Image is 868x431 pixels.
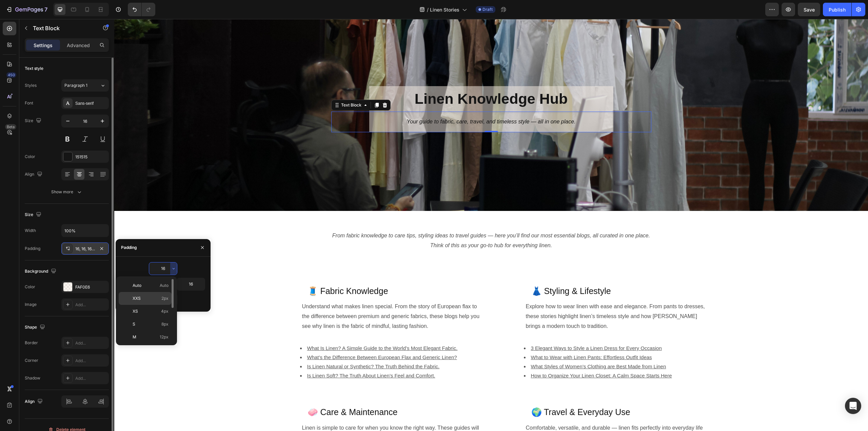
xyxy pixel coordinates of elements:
[161,295,169,301] span: 2px
[75,375,107,381] div: Add...
[218,214,536,219] i: From fabric knowledge to care tips, styling ideas to travel guides — here you’ll find our most es...
[25,323,46,332] div: Shape
[149,262,177,275] input: Auto
[25,186,109,198] button: Show more
[25,284,35,290] div: Color
[430,6,459,13] span: Linen Stories
[25,228,36,234] div: Width
[193,345,325,350] a: Is Linen Natural or Synthetic? The Truth Behind the Fabric.
[823,3,851,16] button: Publish
[193,387,376,399] h2: 🧼 Care & Maintenance
[160,334,169,340] span: 12px
[114,19,868,431] iframe: Design area
[482,6,493,13] span: Draft
[44,5,47,14] p: 7
[62,224,108,237] input: Auto
[417,335,538,341] a: What to Wear with Linen Pants: Effortless Outfit Ideas
[416,266,599,278] h2: 👗 Styling & Lifestyle
[225,83,249,89] div: Text Block
[829,6,846,13] div: Publish
[25,267,58,276] div: Background
[25,301,37,308] div: Image
[34,42,53,49] p: Settings
[177,278,205,290] input: Auto
[193,354,321,359] a: Is Linen Soft? The Truth About Linen’s Feel and Comfort.
[161,308,169,314] span: 4px
[121,244,137,251] div: Padding
[427,6,429,13] span: /
[193,335,343,341] a: What’s the Difference Between European Flax and Generic Linen?
[75,284,107,290] div: FAF0E6
[417,354,558,359] a: How to Organize Your Linen Closet: A Calm Space Starts Here
[417,326,548,332] a: 3 Elegant Ways to Style a Linen Dress for Every Occasion
[188,283,370,312] p: Understand what makes linen special. From the story of European flax to the difference between pr...
[292,100,461,105] i: Your guide to fabric, care, travel, and timeless style — all in one place.
[316,223,438,229] i: Think of this as your go-to hub for everything linen.
[6,72,16,78] div: 450
[64,82,87,89] span: Paragraph 1
[75,302,107,308] div: Add...
[25,246,40,252] div: Padding
[25,170,44,179] div: Align
[133,308,138,314] span: XS
[133,321,135,327] span: S
[25,375,40,381] div: Shadow
[33,24,91,32] p: Text Block
[25,116,43,125] div: Size
[25,82,37,89] div: Styles
[25,65,43,72] div: Text style
[5,124,16,130] div: Beta
[25,100,33,106] div: Font
[25,210,43,219] div: Size
[75,154,107,160] div: 151515
[416,387,599,399] h2: 🌍 Travel & Everyday Use
[25,357,38,364] div: Corner
[25,340,38,346] div: Border
[61,79,109,92] button: Paragraph 1
[51,189,83,195] div: Show more
[75,100,107,106] div: Sans-serif
[417,345,552,350] a: What Styles of Women’s Clothing are Best Made from Linen
[161,321,169,327] span: 8px
[193,266,376,278] h2: 🧵 Fabric Knowledge
[75,340,107,346] div: Add...
[133,282,141,289] span: Auto
[160,282,169,289] span: Auto
[798,3,820,16] button: Save
[75,246,95,252] div: 16, 16, 16, 16
[25,154,35,160] div: Color
[412,283,593,312] p: Explore how to wear linen with ease and elegance. From pants to dresses, these stories highlight ...
[75,358,107,364] div: Add...
[133,295,141,301] span: XXS
[67,42,90,49] p: Advanced
[804,7,815,13] span: Save
[3,3,51,16] button: 7
[845,398,861,414] div: Open Intercom Messenger
[300,72,453,88] strong: Linen Knowledge Hub
[128,3,155,16] div: Undo/Redo
[25,397,44,406] div: Align
[133,334,136,340] span: M
[193,326,343,332] a: What Is Linen? A Simple Guide to the World’s Most Elegant Fabric.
